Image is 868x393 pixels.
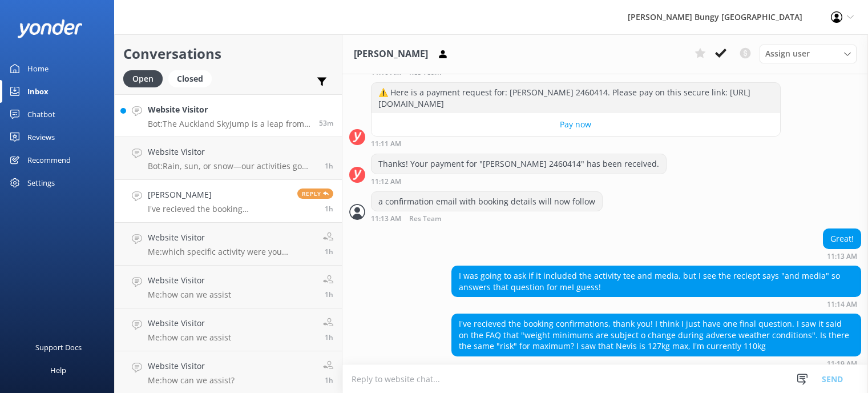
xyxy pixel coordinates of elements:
[827,253,857,260] strong: 11:13 AM
[823,252,861,260] div: Oct 10 2025 11:13am (UTC +13:00) Pacific/Auckland
[148,317,231,330] h4: Website Visitor
[148,146,316,158] h4: Website Visitor
[372,192,602,211] div: a confirmation email with booking details will now follow
[319,118,333,128] span: Oct 10 2025 11:51am (UTC +13:00) Pacific/Auckland
[148,161,316,171] p: Bot: Rain, sun, or snow—our activities go ahead in most weather conditions, and it makes for an e...
[17,19,83,38] img: yonder-white-logo.png
[371,139,781,148] div: Oct 10 2025 11:11am (UTC +13:00) Pacific/Auckland
[765,47,810,60] span: Assign user
[115,308,342,351] a: Website VisitorMe:how can we assist1h
[148,231,314,244] h4: Website Visitor
[827,301,857,308] strong: 11:14 AM
[148,332,231,343] p: Me: how can we assist
[325,332,333,342] span: Oct 10 2025 10:59am (UTC +13:00) Pacific/Auckland
[148,119,310,129] p: Bot: The Auckland SkyJump is a leap from NZ’s highest building, giving you 11 seconds of pure adr...
[148,247,314,257] p: Me: which specific activity were you referring to?
[409,215,441,223] span: Res Team
[148,274,231,287] h4: Website Visitor
[27,126,55,149] div: Reviews
[451,300,861,308] div: Oct 10 2025 11:14am (UTC +13:00) Pacific/Auckland
[325,204,333,214] span: Oct 10 2025 11:19am (UTC +13:00) Pacific/Auckland
[27,80,49,103] div: Inbox
[27,57,49,80] div: Home
[760,45,857,63] div: Assign User
[372,113,780,136] a: Pay now
[452,266,861,296] div: I was going to ask if it included the activity tee and media, but I see the reciept says "and med...
[325,247,333,256] span: Oct 10 2025 10:59am (UTC +13:00) Pacific/Auckland
[452,314,861,356] div: I've recieved the booking confirmations, thank you! I think I just have one final question. I saw...
[148,375,235,386] p: Me: how can we assist?
[372,83,780,113] div: ⚠️ Here is a payment request for: [PERSON_NAME] 2460414. Please pay on this secure link: [URL][DO...
[148,189,289,201] h4: [PERSON_NAME]
[123,43,333,65] h2: Conversations
[123,70,163,87] div: Open
[148,360,235,372] h4: Website Visitor
[148,204,289,214] p: I've recieved the booking confirmations, thank you! I think I just have one final question. I saw...
[27,149,71,171] div: Recommend
[371,215,401,223] strong: 11:13 AM
[372,154,666,174] div: Thanks! Your payment for "[PERSON_NAME] 2460414" has been received.
[115,180,342,223] a: [PERSON_NAME]I've recieved the booking confirmations, thank you! I think I just have one final qu...
[451,359,861,367] div: Oct 10 2025 11:19am (UTC +13:00) Pacific/Auckland
[115,137,342,180] a: Website VisitorBot:Rain, sun, or snow—our activities go ahead in most weather conditions, and it ...
[371,178,401,186] strong: 11:12 AM
[371,177,667,186] div: Oct 10 2025 11:12am (UTC +13:00) Pacific/Auckland
[325,290,333,299] span: Oct 10 2025 10:59am (UTC +13:00) Pacific/Auckland
[297,189,333,199] span: Reply
[325,161,333,171] span: Oct 10 2025 11:21am (UTC +13:00) Pacific/Auckland
[827,360,857,367] strong: 11:19 AM
[115,94,342,137] a: Website VisitorBot:The Auckland SkyJump is a leap from NZ’s highest building, giving you 11 secon...
[148,103,310,116] h4: Website Visitor
[371,69,401,77] strong: 11:10 AM
[371,214,603,223] div: Oct 10 2025 11:13am (UTC +13:00) Pacific/Auckland
[823,229,861,248] div: Great!
[168,70,212,87] div: Closed
[123,72,168,85] a: Open
[325,375,333,385] span: Oct 10 2025 10:58am (UTC +13:00) Pacific/Auckland
[148,290,231,300] p: Me: how can we assist
[50,359,66,382] div: Help
[27,171,55,194] div: Settings
[115,223,342,266] a: Website VisitorMe:which specific activity were you referring to?1h
[115,266,342,308] a: Website VisitorMe:how can we assist1h
[354,47,428,62] h3: [PERSON_NAME]
[371,141,401,148] strong: 11:11 AM
[168,72,217,85] a: Closed
[35,336,82,359] div: Support Docs
[371,68,501,77] div: Oct 10 2025 11:10am (UTC +13:00) Pacific/Auckland
[409,69,441,77] span: Res Team
[27,103,55,126] div: Chatbot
